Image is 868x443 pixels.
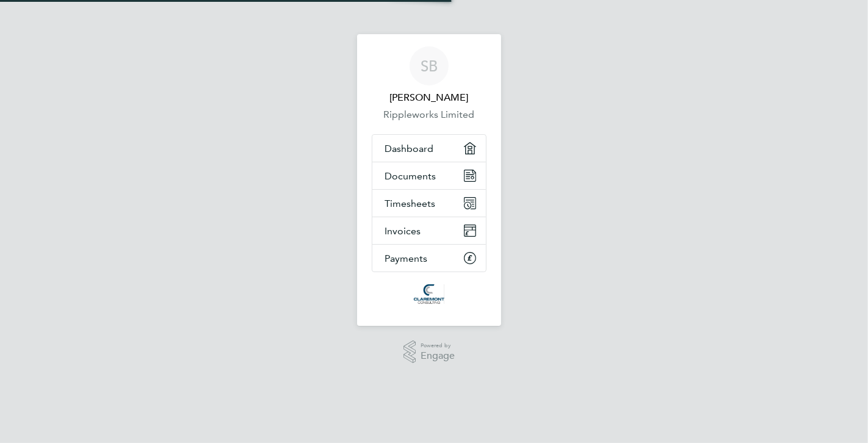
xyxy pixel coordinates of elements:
[372,46,486,105] a: SB[PERSON_NAME]
[357,34,501,326] nav: Main navigation
[414,284,444,304] img: claremontconsulting1-logo-retina.png
[372,190,486,217] a: Timesheets
[372,162,486,189] a: Documents
[421,351,455,361] span: Engage
[421,340,455,351] span: Powered by
[372,217,486,244] a: Invoices
[403,340,455,364] a: Powered byEngage
[421,58,438,74] span: SB
[385,253,427,264] span: Payments
[385,170,436,182] span: Documents
[385,198,435,209] span: Timesheets
[385,225,421,237] span: Invoices
[385,143,433,154] span: Dashboard
[372,245,486,272] a: Payments
[372,107,486,122] a: Rippleworks Limited
[372,135,486,162] a: Dashboard
[372,284,486,304] a: Go to home page
[372,90,486,105] span: Simon Burdett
